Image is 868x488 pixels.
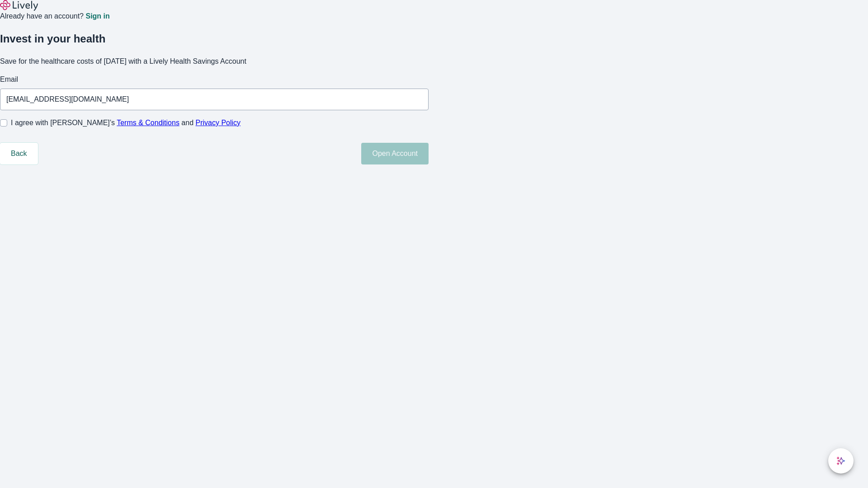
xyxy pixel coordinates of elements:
a: Privacy Policy [196,119,241,127]
svg: Lively AI Assistant [836,456,845,465]
a: Terms & Conditions [117,119,179,127]
button: chat [828,448,854,474]
span: I agree with [PERSON_NAME]’s and [11,117,241,128]
a: Sign in [85,13,109,20]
